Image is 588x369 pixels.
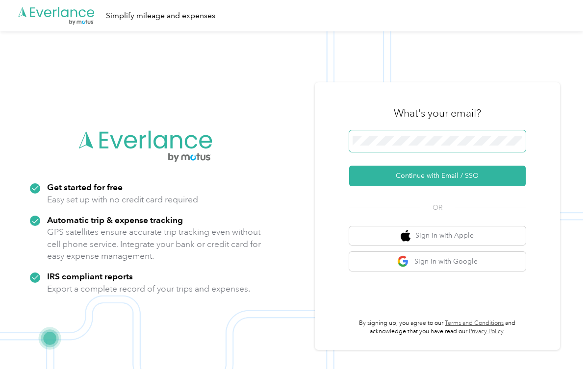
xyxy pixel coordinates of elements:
a: Terms and Conditions [445,320,504,327]
h3: What's your email? [394,106,481,120]
p: Export a complete record of your trips and expenses. [47,283,250,295]
button: Continue with Email / SSO [349,166,526,186]
button: google logoSign in with Google [349,252,526,271]
img: google logo [397,255,409,268]
img: apple logo [401,230,410,242]
button: apple logoSign in with Apple [349,226,526,246]
a: Privacy Policy [469,328,504,335]
strong: Get started for free [47,182,123,192]
p: By signing up, you agree to our and acknowledge that you have read our . [349,319,526,336]
span: OR [420,202,455,213]
p: Easy set up with no credit card required [47,194,198,206]
div: Simplify mileage and expenses [106,10,215,22]
strong: IRS compliant reports [47,271,133,281]
p: GPS satellites ensure accurate trip tracking even without cell phone service. Integrate your bank... [47,226,261,262]
strong: Automatic trip & expense tracking [47,215,183,225]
